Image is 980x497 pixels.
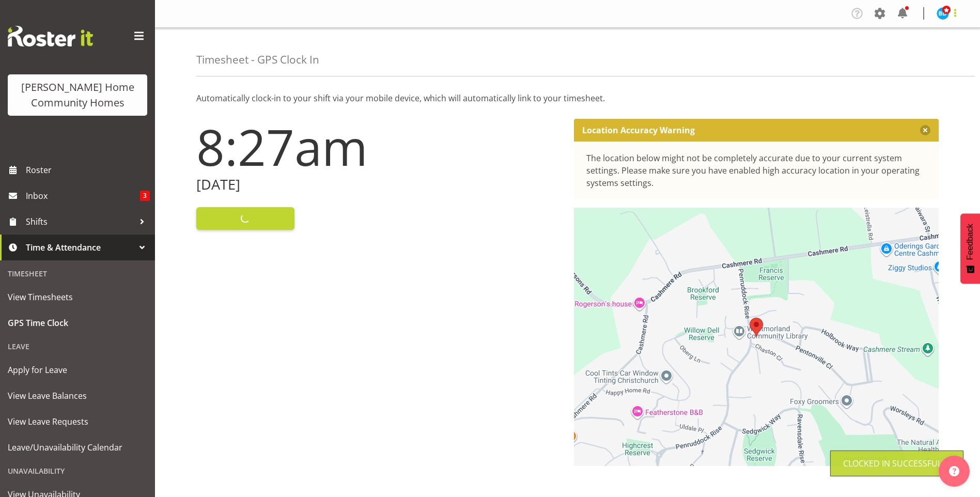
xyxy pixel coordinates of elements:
[8,362,147,378] span: Apply for Leave
[8,315,147,331] span: GPS Time Clock
[196,92,939,104] p: Automatically clock-in to your shift via your mobile device, which will automatically link to you...
[8,26,93,46] img: Rosterit website logo
[26,188,140,204] span: Inbox
[937,7,949,20] img: barbara-dunlop8515.jpg
[920,125,930,135] button: Close message
[196,119,562,175] h1: 8:27am
[960,213,980,284] button: Feedback - Show survey
[3,284,152,310] a: View Timesheets
[26,240,134,255] span: Time & Attendance
[8,440,147,455] span: Leave/Unavailability Calendar
[196,54,319,66] h4: Timesheet - GPS Clock In
[3,357,152,383] a: Apply for Leave
[3,383,152,409] a: View Leave Balances
[8,414,147,429] span: View Leave Requests
[582,125,695,135] p: Location Accuracy Warning
[26,162,150,178] span: Roster
[196,177,562,193] h2: [DATE]
[140,191,150,201] span: 3
[3,336,152,357] div: Leave
[18,80,137,111] div: [PERSON_NAME] Home Community Homes
[8,289,147,305] span: View Timesheets
[3,263,152,284] div: Timesheet
[586,152,927,189] div: The location below might not be completely accurate due to your current system settings. Please m...
[949,466,959,476] img: help-xxl-2.png
[3,310,152,336] a: GPS Time Clock
[3,409,152,434] a: View Leave Requests
[3,460,152,482] div: Unavailability
[843,457,951,470] div: Clocked in Successfully
[8,388,147,403] span: View Leave Balances
[3,434,152,460] a: Leave/Unavailability Calendar
[26,214,134,229] span: Shifts
[966,224,975,260] span: Feedback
